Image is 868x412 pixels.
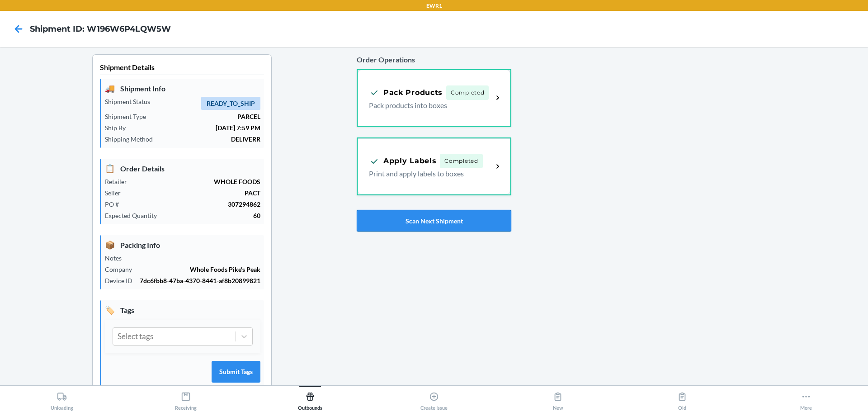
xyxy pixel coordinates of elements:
div: Create Issue [420,388,448,411]
p: 307294862 [126,199,260,209]
div: Select tags [118,331,153,342]
p: PACT [128,188,260,198]
div: Receiving [175,388,197,411]
button: More [744,386,868,411]
p: Device ID [105,276,140,285]
span: 📦 [105,239,115,251]
div: Pack Products [369,87,443,98]
span: READY_TO_SHIP [201,97,260,110]
p: Print and apply labels to boxes [369,168,486,179]
p: WHOLE FOODS [134,177,260,186]
p: Shipping Method [105,134,160,144]
p: 60 [164,211,260,220]
button: Create Issue [372,386,496,411]
h4: Shipment ID: W196W6P4LQW5W [30,23,171,35]
button: Outbounds [248,386,372,411]
p: Shipment Status [105,97,157,106]
span: 🏷️ [105,304,115,316]
span: 📋 [105,162,115,175]
p: Tags [105,304,260,316]
p: Expected Quantity [105,211,164,220]
button: Scan Next Shipment [357,210,511,232]
p: Company [105,265,139,274]
span: Completed [440,154,482,168]
p: EWR1 [426,2,442,10]
span: 🚚 [105,82,115,95]
div: Apply Labels [369,156,436,167]
p: Whole Foods Pike's Peak [139,265,260,274]
p: DELIVERR [160,134,260,144]
a: Pack ProductsCompletedPack products into boxes [357,69,511,127]
p: Pack products into boxes [369,100,486,111]
p: Order Operations [357,54,511,65]
p: Retailer [105,177,134,186]
a: Apply LabelsCompletedPrint and apply labels to boxes [357,137,511,195]
div: New [553,388,563,411]
div: Unloading [51,388,73,411]
button: Receiving [124,386,248,411]
span: Completed [446,85,489,100]
p: Shipment Type [105,112,153,121]
button: New [496,386,620,411]
p: Packing Info [105,239,260,251]
button: Old [620,386,744,411]
p: Shipment Details [100,62,264,75]
p: Notes [105,253,129,263]
p: PO # [105,199,126,209]
p: PARCEL [153,112,260,121]
p: Order Details [105,162,260,175]
p: 7dc6fbb8-47ba-4370-8441-af8b20899821 [140,276,260,285]
p: Seller [105,188,128,198]
button: Submit Tags [212,361,260,383]
p: Ship By [105,123,133,133]
p: [DATE] 7:59 PM [133,123,260,133]
div: Outbounds [298,388,322,411]
p: Shipment Info [105,82,260,95]
div: Old [677,388,687,411]
div: More [800,388,812,411]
